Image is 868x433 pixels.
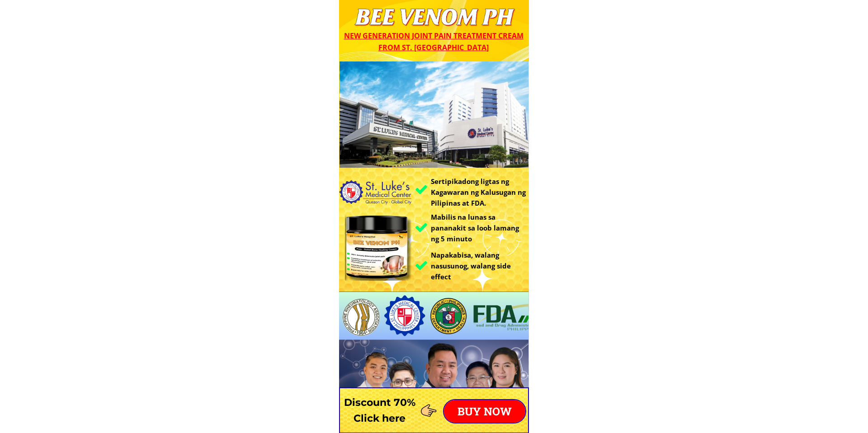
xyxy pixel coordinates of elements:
[431,176,531,208] h3: Sertipikadong ligtas ng Kagawaran ng Kalusugan ng Pilipinas at FDA.
[444,400,525,423] p: BUY NOW
[431,212,527,244] h3: Mabilis na lunas sa pananakit sa loob lamang ng 5 minuto
[344,31,524,52] span: New generation joint pain treatment cream from St. [GEOGRAPHIC_DATA]
[431,249,529,282] h3: Napakabisa, walang nasusunog, walang side effect
[339,395,420,426] h3: Discount 70% Click here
